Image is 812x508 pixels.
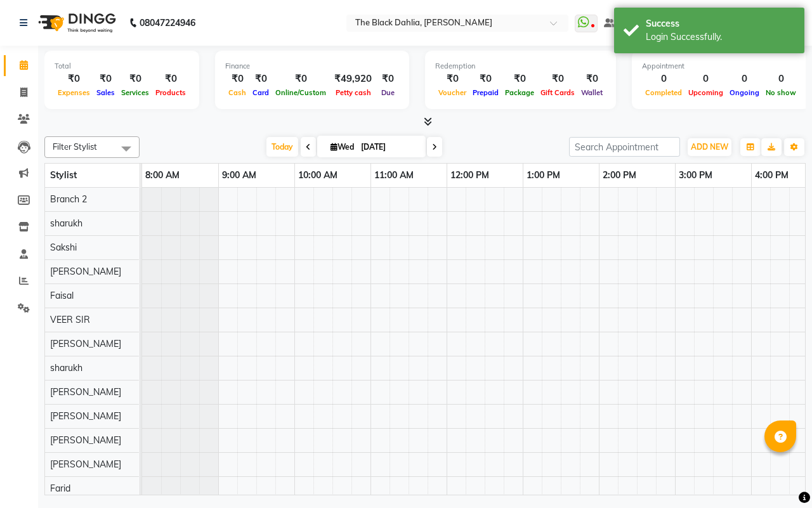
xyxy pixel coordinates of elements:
[332,88,374,97] span: Petty cash
[763,72,799,86] div: 0
[688,138,731,156] button: ADD NEW
[272,72,329,86] div: ₹0
[357,138,421,157] input: 2025-09-03
[272,88,329,97] span: Online/Custom
[50,386,121,398] span: [PERSON_NAME]
[266,137,298,157] span: Today
[50,362,82,374] span: sharukh
[50,410,121,422] span: [PERSON_NAME]
[435,61,606,72] div: Redemption
[93,72,118,86] div: ₹0
[50,290,74,301] span: Faisal
[523,166,563,185] a: 1:00 PM
[50,169,77,181] span: Stylist
[726,88,763,97] span: Ongoing
[225,88,249,97] span: Cash
[219,166,259,185] a: 9:00 AM
[646,30,795,44] div: Login Successfully.
[578,88,606,97] span: Wallet
[763,88,799,97] span: No show
[55,72,93,86] div: ₹0
[50,242,77,253] span: Sakshi
[50,314,90,325] span: VEER SIR
[225,72,249,86] div: ₹0
[378,88,398,97] span: Due
[676,166,716,185] a: 3:00 PM
[569,137,680,157] input: Search Appointment
[50,434,121,446] span: [PERSON_NAME]
[249,88,272,97] span: Card
[469,88,502,97] span: Prepaid
[329,72,377,86] div: ₹49,920
[578,72,606,86] div: ₹0
[50,193,87,205] span: Branch 2
[53,141,97,152] span: Filter Stylist
[435,72,469,86] div: ₹0
[642,61,799,72] div: Appointment
[142,166,183,185] a: 8:00 AM
[469,72,502,86] div: ₹0
[118,72,152,86] div: ₹0
[599,166,639,185] a: 2:00 PM
[685,72,726,86] div: 0
[646,17,795,30] div: Success
[93,88,118,97] span: Sales
[377,72,399,86] div: ₹0
[726,72,763,86] div: 0
[447,166,492,185] a: 12:00 PM
[50,459,121,470] span: [PERSON_NAME]
[55,88,93,97] span: Expenses
[249,72,272,86] div: ₹0
[152,72,189,86] div: ₹0
[502,72,537,86] div: ₹0
[295,166,341,185] a: 10:00 AM
[685,88,726,97] span: Upcoming
[752,166,792,185] a: 4:00 PM
[225,61,399,72] div: Finance
[118,88,152,97] span: Services
[55,61,189,72] div: Total
[435,88,469,97] span: Voucher
[537,72,578,86] div: ₹0
[50,338,121,349] span: [PERSON_NAME]
[691,142,728,152] span: ADD NEW
[32,5,119,41] img: logo
[50,266,121,277] span: [PERSON_NAME]
[371,166,417,185] a: 11:00 AM
[642,88,685,97] span: Completed
[327,142,357,152] span: Wed
[537,88,578,97] span: Gift Cards
[642,72,685,86] div: 0
[50,218,82,229] span: sharukh
[502,88,537,97] span: Package
[152,88,189,97] span: Products
[140,5,195,41] b: 08047224946
[50,483,70,494] span: Farid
